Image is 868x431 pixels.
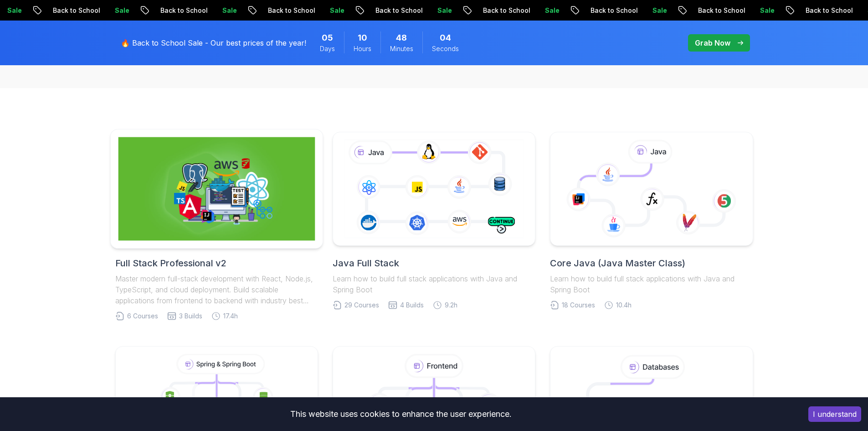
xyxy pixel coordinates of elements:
[550,273,753,295] p: Learn how to build full stack applications with Java and Spring Boot
[179,312,202,321] span: 3 Builds
[461,6,523,15] p: Back to School
[783,6,845,15] p: Back to School
[550,257,753,270] h2: Core Java (Java Master Class)
[138,6,200,15] p: Back to School
[568,6,630,15] p: Back to School
[31,6,92,15] p: Back to School
[322,31,333,44] span: 5 Days
[118,137,315,241] img: Full Stack Professional v2
[390,44,413,53] span: Minutes
[7,404,795,424] div: This website uses cookies to enhance the user experience.
[344,301,379,310] span: 29 Courses
[353,6,415,15] p: Back to School
[115,132,318,321] a: Full Stack Professional v2Full Stack Professional v2Master modern full-stack development with Rea...
[333,273,535,295] p: Learn how to build full stack applications with Java and Spring Boot
[333,132,535,310] a: Java Full StackLearn how to build full stack applications with Java and Spring Boot29 Courses4 Bu...
[308,6,337,15] p: Sale
[200,6,229,15] p: Sale
[523,6,552,15] p: Sale
[562,301,595,310] span: 18 Courses
[320,44,335,53] span: Days
[695,37,730,48] p: Grab Now
[358,31,367,44] span: 10 Hours
[115,273,318,306] p: Master modern full-stack development with React, Node.js, TypeScript, and cloud deployment. Build...
[676,6,738,15] p: Back to School
[92,6,122,15] p: Sale
[550,132,753,310] a: Core Java (Java Master Class)Learn how to build full stack applications with Java and Spring Boot...
[223,312,238,321] span: 17.4h
[440,31,451,44] span: 4 Seconds
[396,31,407,44] span: 48 Minutes
[115,257,318,270] h2: Full Stack Professional v2
[738,6,767,15] p: Sale
[445,301,457,310] span: 9.2h
[121,37,306,48] p: 🔥 Back to School Sale - Our best prices of the year!
[400,301,424,310] span: 4 Builds
[415,6,444,15] p: Sale
[354,44,371,53] span: Hours
[616,301,632,310] span: 10.4h
[246,6,308,15] p: Back to School
[808,406,861,422] button: Accept cookies
[630,6,659,15] p: Sale
[333,257,535,270] h2: Java Full Stack
[432,44,459,53] span: Seconds
[127,312,158,321] span: 6 Courses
